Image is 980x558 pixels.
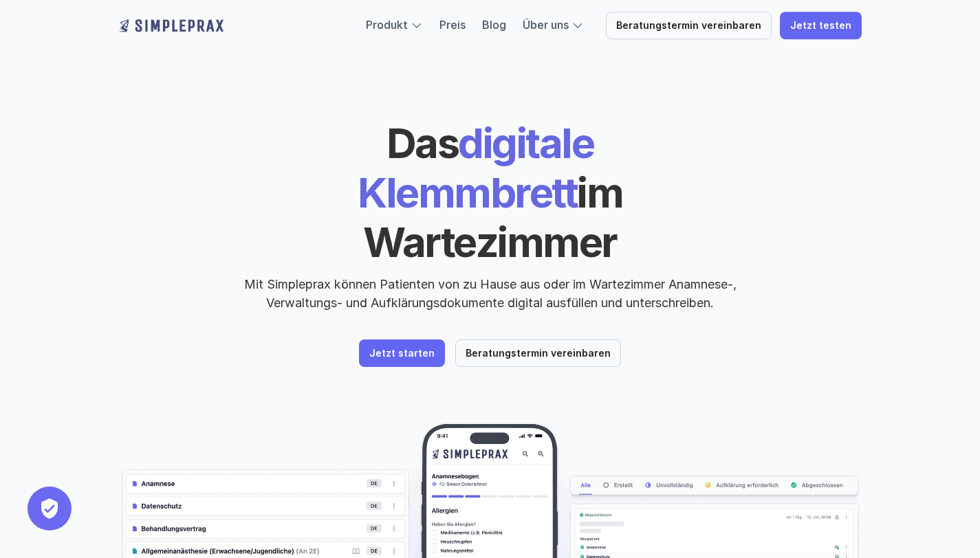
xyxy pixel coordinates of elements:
[790,20,851,32] p: Jetzt testen
[466,348,611,359] p: Beratungstermin vereinbaren
[363,168,630,267] span: im Wartezimmer
[455,339,621,367] a: Beratungstermin vereinbaren
[780,12,862,39] a: Jetzt testen
[366,18,408,32] a: Produkt
[369,348,435,359] p: Jetzt starten
[359,339,445,367] a: Jetzt starten
[386,118,459,168] span: Das
[253,118,728,267] h1: digitale Klemmbrett
[606,12,772,39] a: Beratungstermin vereinbaren
[523,18,569,32] a: Über uns
[482,18,506,32] a: Blog
[439,18,466,32] a: Preis
[232,275,748,312] p: Mit Simpleprax können Patienten von zu Hause aus oder im Wartezimmer Anamnese-, Verwaltungs- und ...
[616,20,761,32] p: Beratungstermin vereinbaren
